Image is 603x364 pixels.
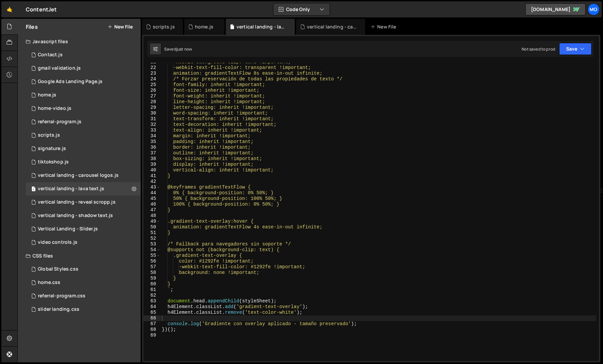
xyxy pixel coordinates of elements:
[38,65,81,71] div: gmail validation.js
[525,3,586,15] a: [DOMAIN_NAME]
[143,293,160,298] div: 62
[143,230,160,236] div: 51
[38,132,60,138] div: scripts.js
[522,46,555,52] div: Not saved to prod
[38,280,60,286] div: home.css
[143,247,160,253] div: 54
[143,145,160,150] div: 36
[143,327,160,333] div: 68
[143,139,160,145] div: 35
[38,52,63,58] div: Contact.js
[143,224,160,230] div: 50
[143,213,160,219] div: 48
[143,315,160,321] div: 66
[26,102,141,115] div: 10184/43272.js
[195,23,213,30] div: home.js
[143,219,160,224] div: 49
[237,23,287,30] div: vertical landing - lava text.js
[273,3,330,15] button: Code Only
[26,303,141,316] div: 10184/44518.css
[143,207,160,213] div: 47
[26,142,141,155] div: 10184/34477.js
[26,129,141,142] div: 10184/22928.js
[26,209,141,222] div: 10184/44784.js
[143,333,160,338] div: 69
[38,146,66,152] div: signature.js
[143,185,160,190] div: 43
[108,24,133,29] button: New File
[26,5,57,13] div: ContentJet
[143,202,160,207] div: 46
[26,169,141,182] div: vertical landing - carousel logos.js
[38,306,79,312] div: slider landing.css
[26,155,141,169] div: 10184/30310.js
[371,23,399,30] div: New File
[143,76,160,82] div: 24
[143,105,160,111] div: 29
[143,65,160,71] div: 22
[143,156,160,162] div: 38
[26,196,141,209] div: 10184/44930.js
[38,159,69,165] div: tiktokshop.js
[143,111,160,116] div: 30
[38,266,78,272] div: Global Styles.css
[38,172,119,178] div: vertical landing - carousel logos.js
[26,62,141,75] div: 10184/38486.js
[38,79,103,85] div: Google Ads Landing Page.js
[26,236,141,249] div: 10184/43538.js
[38,105,71,112] div: home-video.js
[26,75,141,88] div: 10184/36849.js
[18,35,141,48] div: Javascript files
[143,99,160,105] div: 28
[38,226,98,232] div: Vertical Landing - Slider.js
[18,249,141,263] div: CSS files
[176,46,192,52] div: just now
[143,88,160,93] div: 26
[143,93,160,99] div: 27
[559,43,592,55] button: Save
[143,179,160,185] div: 42
[38,199,116,205] div: vertical landing - reveal scropp.js
[143,128,160,133] div: 33
[1,1,18,17] a: 🤙
[26,263,141,276] div: 10184/38499.css
[164,46,192,52] div: Saved
[38,186,104,192] div: vertical landing - lava text.js
[588,3,600,15] a: Mo
[143,298,160,304] div: 63
[143,133,160,139] div: 34
[26,182,141,196] div: vertical landing - lava text.js
[143,310,160,315] div: 65
[307,23,357,30] div: vertical landing - carousel logos.js
[26,276,141,289] div: 10184/39870.css
[153,23,175,30] div: scripts.js
[143,116,160,122] div: 31
[143,82,160,88] div: 25
[38,293,85,299] div: referral-program.css
[143,264,160,270] div: 57
[143,71,160,76] div: 23
[143,196,160,202] div: 45
[143,281,160,287] div: 60
[143,287,160,293] div: 61
[143,253,160,259] div: 55
[143,304,160,310] div: 64
[143,150,160,156] div: 37
[26,23,38,30] h2: Files
[143,173,160,179] div: 41
[143,276,160,281] div: 59
[143,236,160,241] div: 52
[26,289,141,303] div: 10184/37629.css
[143,321,160,327] div: 67
[38,213,113,219] div: vertical landing - shadow text.js
[143,162,160,167] div: 39
[143,241,160,247] div: 53
[38,92,56,98] div: home.js
[143,270,160,276] div: 58
[26,115,141,129] div: 10184/37628.js
[26,88,141,102] div: 10184/39869.js
[38,119,81,125] div: referral-program.js
[38,239,77,245] div: video controls.js
[143,259,160,264] div: 56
